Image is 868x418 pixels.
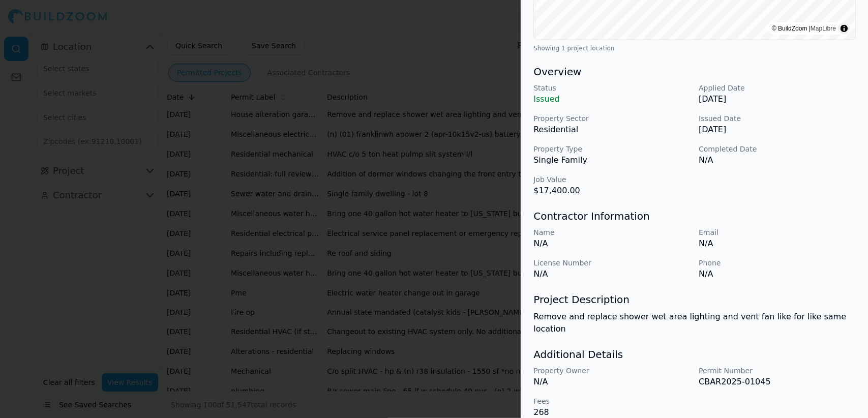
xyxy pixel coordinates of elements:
p: N/A [699,154,856,166]
p: Single Family [533,154,691,166]
p: Property Owner [533,366,691,376]
p: License Number [533,258,691,268]
p: N/A [533,268,691,280]
p: Applied Date [699,83,856,93]
p: Permit Number [699,366,856,376]
p: N/A [533,376,691,388]
p: Remove and replace shower wet area lighting and vent fan like for like same location [533,311,856,335]
p: N/A [699,268,856,280]
h3: Additional Details [533,347,856,362]
p: Completed Date [699,144,856,154]
p: Email [699,227,856,237]
p: Property Sector [533,113,691,124]
h3: Project Description [533,292,856,307]
a: MapLibre [811,25,836,32]
div: © BuildZoom | [772,23,836,34]
p: Name [533,227,691,237]
p: Issued [533,93,691,105]
summary: Toggle attribution [838,22,850,35]
p: Fees [533,396,691,406]
p: Property Type [533,144,691,154]
p: N/A [533,237,691,250]
p: Phone [699,258,856,268]
p: Status [533,83,691,93]
h3: Overview [533,65,856,79]
p: CBAR2025-01045 [699,376,856,388]
p: Job Value [533,174,691,185]
p: N/A [699,237,856,250]
div: Showing 1 project location [533,44,856,52]
p: Issued Date [699,113,856,124]
p: Residential [533,124,691,136]
h3: Contractor Information [533,209,856,223]
p: $17,400.00 [533,185,691,197]
p: [DATE] [699,93,856,105]
p: [DATE] [699,124,856,136]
